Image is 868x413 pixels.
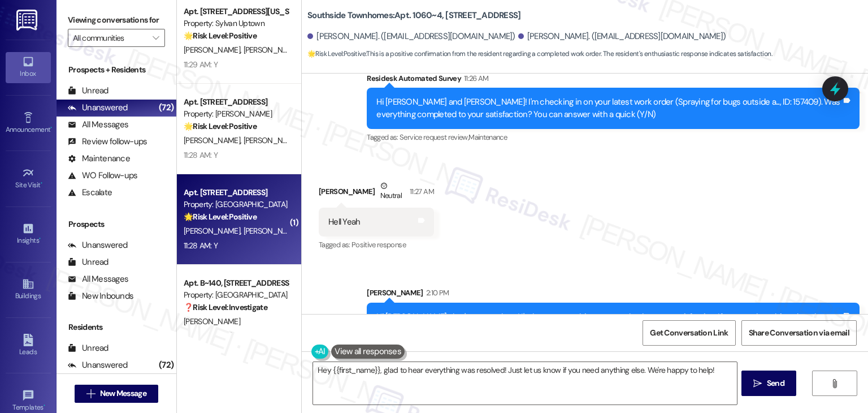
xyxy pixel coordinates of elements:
[68,290,133,302] div: New Inbounds
[184,187,288,199] div: Apt. [STREET_ADDRESS]
[319,180,434,208] div: [PERSON_NAME]
[313,362,736,405] textarea: To enrich screen reader interactions, please activate Accessibility in Grammarly extension settings
[328,216,360,228] div: Hell Yeah
[68,85,108,97] div: Unread
[307,48,772,60] span: : This is a positive confirmation from the resident regarding a completed work order. The residen...
[830,379,839,388] i: 
[68,102,128,114] div: Unanswered
[184,302,267,312] strong: ❓ Risk Level: Investigate
[6,52,51,83] a: Inbox
[44,402,45,410] span: •
[367,287,860,303] div: [PERSON_NAME]
[68,11,165,29] label: Viewing conversations for
[6,164,51,194] a: Site Visit •
[376,96,841,121] div: Hi [PERSON_NAME] and [PERSON_NAME]! I'm checking in on your latest work order (Spraying for bugs ...
[57,218,176,230] div: Prospects
[68,170,137,182] div: WO Follow-ups
[6,274,51,305] a: Buildings
[518,31,726,42] div: [PERSON_NAME]. ([EMAIL_ADDRESS][DOMAIN_NAME])
[643,320,735,346] button: Get Conversation Link
[50,124,52,132] span: •
[244,135,300,145] span: [PERSON_NAME]
[423,287,449,299] div: 2:10 PM
[86,389,95,398] i: 
[461,72,489,84] div: 11:26 AM
[307,31,515,42] div: [PERSON_NAME]. ([EMAIL_ADDRESS][DOMAIN_NAME])
[749,327,849,339] span: Share Conversation via email
[741,320,857,346] button: Share Conversation via email
[75,385,158,403] button: New Message
[57,321,176,333] div: Residents
[184,289,288,301] div: Property: [GEOGRAPHIC_DATA]
[153,33,159,42] i: 
[376,311,841,335] div: Hi [PERSON_NAME], that's great to hear! I'm happy everything was resolved to your satisfaction. I...
[16,10,40,31] img: ResiDesk Logo
[156,356,176,374] div: (72)
[307,10,520,21] b: Southside Townhomes: Apt. 1060~4, [STREET_ADDRESS]
[400,132,468,142] span: Service request review ,
[39,235,41,243] span: •
[184,226,244,236] span: [PERSON_NAME]
[68,359,128,371] div: Unanswered
[156,99,176,117] div: (72)
[367,72,860,88] div: Residesk Automated Survey
[184,6,288,18] div: Apt. [STREET_ADDRESS][US_STATE]
[184,199,288,210] div: Property: [GEOGRAPHIC_DATA]
[68,153,130,165] div: Maintenance
[767,377,784,389] span: Send
[68,256,108,268] div: Unread
[741,371,796,396] button: Send
[68,119,128,131] div: All Messages
[351,240,406,249] span: Positive response
[184,96,288,108] div: Apt. [STREET_ADDRESS]
[184,150,218,160] div: 11:28 AM: Y
[68,187,112,199] div: Escalate
[184,212,257,222] strong: 🌟 Risk Level: Positive
[6,330,51,361] a: Leads
[650,327,728,339] span: Get Conversation Link
[468,132,507,142] span: Maintenance
[57,64,176,76] div: Prospects + Residents
[244,226,300,236] span: [PERSON_NAME]
[184,240,218,251] div: 11:28 AM: Y
[307,49,366,58] strong: 🌟 Risk Level: Positive
[184,316,240,326] span: [PERSON_NAME]
[68,273,128,285] div: All Messages
[41,179,42,187] span: •
[367,129,860,145] div: Tagged as:
[68,239,128,251] div: Unanswered
[184,108,288,120] div: Property: [PERSON_NAME]
[407,186,434,197] div: 11:27 AM
[100,388,146,399] span: New Message
[73,29,147,47] input: All communities
[244,45,300,55] span: [PERSON_NAME]
[319,236,434,253] div: Tagged as:
[184,277,288,289] div: Apt. B~140, [STREET_ADDRESS][PERSON_NAME]
[184,18,288,29] div: Property: Sylvan Uptown
[184,135,244,145] span: [PERSON_NAME]
[68,136,147,148] div: Review follow-ups
[184,45,244,55] span: [PERSON_NAME]
[378,180,404,204] div: Neutral
[753,379,762,388] i: 
[184,59,218,70] div: 11:29 AM: Y
[184,31,257,41] strong: 🌟 Risk Level: Positive
[184,121,257,131] strong: 🌟 Risk Level: Positive
[6,219,51,249] a: Insights •
[68,342,108,354] div: Unread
